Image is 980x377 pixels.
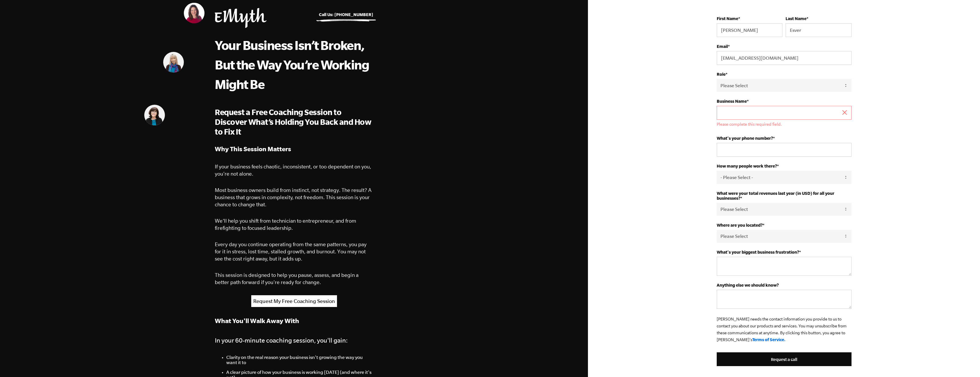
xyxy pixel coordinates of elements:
[717,122,852,127] label: Please complete this required field.
[215,187,371,207] span: Most business owners build from instinct, not strategy. The result? A business that grows in comp...
[717,164,777,168] strong: How many people work there?
[717,72,726,77] strong: Role
[717,44,728,49] strong: Email
[215,164,371,177] span: If your business feels chaotic, inconsistent, or too dependent on you, you're not alone.
[717,283,779,287] strong: Anything else we should know?
[951,349,980,377] iframe: Chat Widget
[184,3,204,24] img: Vicky Gavrias, EMyth Business Coach
[251,295,337,307] a: Request My Free Coaching Session
[717,16,738,21] strong: First Name
[717,352,852,366] input: Request a call
[319,12,373,17] a: Call Us: [PHONE_NUMBER]
[786,16,806,21] strong: Last Name
[717,136,773,141] strong: What's your phone number?
[215,38,369,91] span: Your Business Isn’t Broken, But the Way You’re Working Might Be
[215,272,359,285] span: This session is designed to help you pause, assess, and begin a better path forward if you're rea...
[215,317,299,324] strong: What You'll Walk Away With
[215,8,266,28] img: EMyth
[215,335,373,345] h4: In your 60-minute coaching session, you'll gain:
[717,99,747,104] strong: Business Name
[215,241,367,262] span: Every day you continue operating from the same patterns, you pay for it in stress, lost time, sta...
[226,355,363,365] span: Clarity on the real reason your business isn't growing the way you want it to
[215,218,356,231] span: We’ll help you shift from technician to entrepreneur, and from firefighting to focused leadership.
[215,145,291,152] strong: Why This Session Matters
[752,337,786,342] a: Terms of Service.
[215,108,371,136] span: Request a Free Coaching Session to Discover What’s Holding You Back and How to Fix It
[163,52,184,73] img: Mary Rydman, EMyth Business Coach
[717,316,852,343] p: [PERSON_NAME] needs the contact information you provide to us to contact you about our products a...
[144,105,165,125] img: Donna Uzelac, EMyth Business Coach
[717,191,834,201] strong: What were your total revenues last year (in USD) for all your businesses?
[717,223,763,228] strong: Where are you located?
[717,250,799,254] strong: What's your biggest business frustration?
